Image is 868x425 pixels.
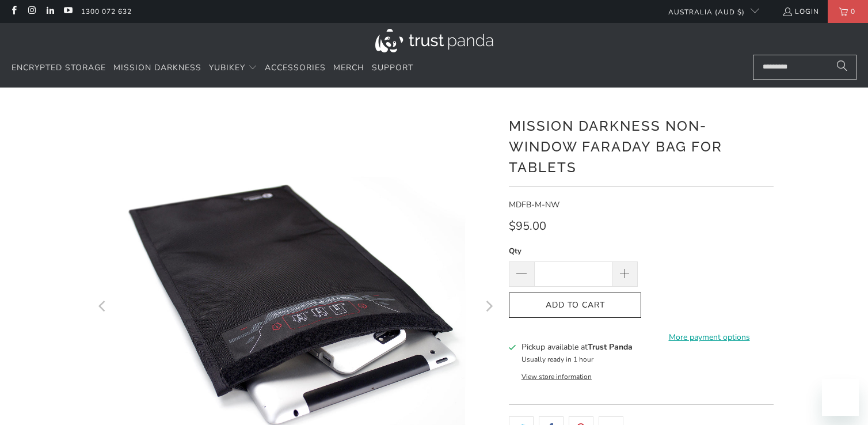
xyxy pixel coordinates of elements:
[333,55,364,82] a: Merch
[113,62,201,73] span: Mission Darkness
[372,62,413,73] span: Support
[509,293,641,318] button: Add to Cart
[509,245,638,257] label: Qty
[9,7,18,16] a: Trust Panda Australia on Facebook
[113,55,201,82] a: Mission Darkness
[509,199,559,210] span: MDFB-M-NW
[509,113,774,178] h1: Mission Darkness Non-Window Faraday Bag for Tablets
[63,7,73,16] a: Trust Panda Australia on YouTube
[12,55,106,82] a: Encrypted Storage
[45,7,55,16] a: Trust Panda Australia on LinkedIn
[521,301,629,310] span: Add to Cart
[265,62,326,73] span: Accessories
[509,218,546,234] span: $95.00
[521,341,633,353] h3: Pickup available at
[753,55,856,80] input: Search...
[209,62,245,73] span: YubiKey
[521,372,592,381] button: View store information
[26,7,36,16] a: Trust Panda Australia on Instagram
[333,62,364,73] span: Merch
[828,55,856,80] button: Search
[588,341,633,352] b: Trust Panda
[372,55,413,82] a: Support
[209,55,257,82] summary: YubiKey
[12,55,413,82] nav: Translation missing: en.navigation.header.main_nav
[645,331,774,344] a: More payment options
[81,5,132,18] a: 1300 072 632
[782,5,819,18] a: Login
[521,355,593,364] small: Usually ready in 1 hour
[822,379,859,416] iframe: Button to launch messaging window
[12,62,106,73] span: Encrypted Storage
[265,55,326,82] a: Accessories
[375,29,493,52] img: Trust Panda Australia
